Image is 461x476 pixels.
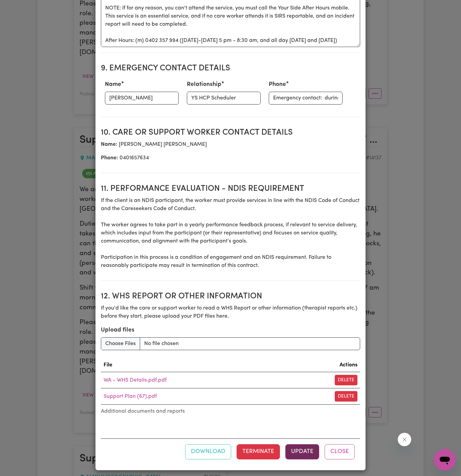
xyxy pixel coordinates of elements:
label: Upload files [101,326,134,335]
button: Update [285,444,319,459]
h2: 11. Performance evaluation - NDIS requirement [101,184,360,194]
p: If you'd like the care or support worker to read a WHS Report or other information (therapist rep... [101,304,360,320]
h2: 9. Emergency Contact Details [101,64,360,73]
a: WA - WHS Details.pdf.pdf [104,378,167,383]
iframe: Button to launch messaging window [434,449,456,471]
b: Phone: [101,155,118,161]
iframe: Close message [398,433,411,446]
th: File [101,358,285,372]
button: Download contract [185,444,231,459]
label: Name [105,80,121,89]
button: Terminate this contract [237,444,280,459]
label: Phone [269,80,286,89]
th: Actions [285,358,360,372]
b: Name: [101,142,117,147]
input: e.g. Daughter [187,92,261,105]
button: Delete file [335,375,357,385]
label: Relationship [187,80,221,89]
caption: Additional documents and reports [101,405,360,418]
h2: 12. WHS Report or Other Information [101,292,360,301]
p: [PERSON_NAME] [PERSON_NAME] [101,140,360,149]
input: e.g. Amber Smith [105,92,179,105]
span: Need any help? [4,5,41,10]
h2: 10. Care or support worker contact details [101,128,360,138]
button: Close [325,444,355,459]
p: If the client is an NDIS participant, the worker must provide services in line with the NDIS Code... [101,197,360,270]
p: 0401657634 [101,154,360,162]
a: Support Plan (67).pdf [104,394,157,399]
button: Delete file [335,391,357,402]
